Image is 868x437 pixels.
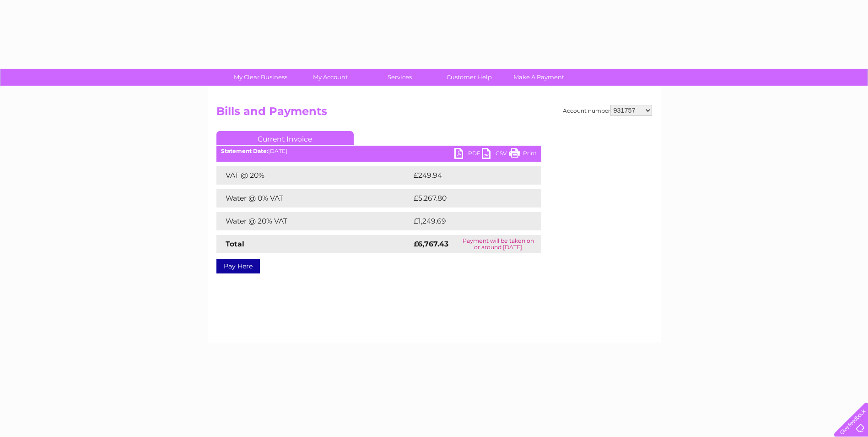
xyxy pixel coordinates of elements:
h2: Bills and Payments [216,105,652,122]
td: £5,267.80 [411,189,527,208]
td: £1,249.69 [411,212,527,230]
a: Services [362,69,437,86]
a: Make A Payment [501,69,577,86]
td: £249.94 [411,166,525,185]
a: PDF [454,148,482,161]
a: My Clear Business [223,69,298,86]
a: Current Invoice [216,131,354,145]
td: Water @ 0% VAT [216,189,411,208]
strong: £6,767.43 [414,240,448,248]
div: Account number [563,105,652,116]
a: Customer Help [431,69,507,86]
a: Pay Here [216,259,260,273]
td: VAT @ 20% [216,166,411,185]
b: Statement Date: [221,147,268,154]
a: Print [509,148,537,161]
strong: Total [226,240,244,248]
a: My Account [292,69,368,86]
div: [DATE] [216,148,541,154]
td: Payment will be taken on or around [DATE] [455,235,541,253]
a: CSV [482,148,509,161]
td: Water @ 20% VAT [216,212,411,230]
